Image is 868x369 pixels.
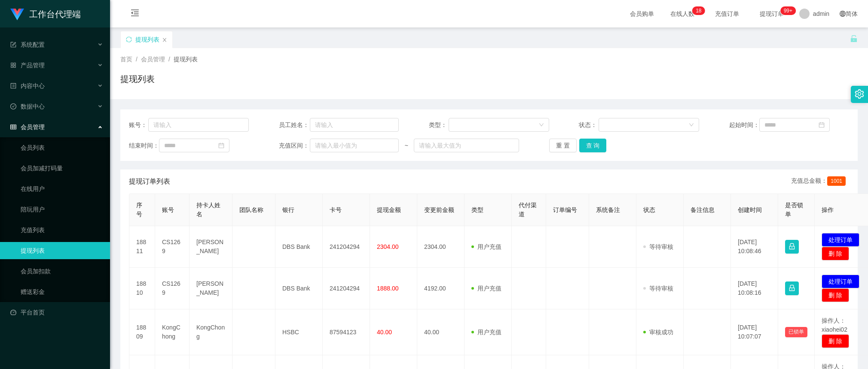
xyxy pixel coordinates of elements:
img: logo.9652507e.png [10,9,24,21]
a: 工作台代理端 [10,10,81,17]
span: 提现订单列表 [129,176,170,187]
span: 提现金额 [377,206,401,213]
i: 图标: table [10,124,16,130]
span: 员工姓名： [279,121,310,130]
button: 删 除 [822,334,849,348]
td: HSBC [275,309,323,355]
i: 图标: setting [855,89,864,99]
span: 卡号 [330,206,342,213]
button: 图标: lock [785,240,799,254]
i: 图标: down [539,122,544,128]
span: 首页 [120,56,132,63]
span: 用户充值 [471,243,501,250]
td: 40.00 [417,309,465,355]
i: 图标: calendar [218,142,224,148]
input: 请输入 [148,118,249,132]
span: ~ [399,141,414,150]
span: 1001 [827,176,846,186]
td: CS1269 [155,268,189,309]
span: 40.00 [377,329,392,336]
span: 账号 [162,206,174,213]
button: 删 除 [822,288,849,302]
button: 已锁单 [785,327,807,337]
button: 图标: lock [785,281,799,295]
h1: 提现列表 [120,73,155,85]
a: 会员加扣款 [21,263,103,280]
span: 等待审核 [643,285,673,292]
span: 银行 [282,206,294,213]
span: 状态： [579,121,598,130]
h1: 工作台代理端 [29,0,81,28]
i: 图标: global [840,11,846,17]
span: 操作 [822,206,834,213]
td: 18809 [129,309,155,355]
i: 图标: check-circle-o [10,103,16,109]
span: 产品管理 [10,62,45,69]
span: 变更前金额 [424,206,454,213]
span: / [168,56,170,63]
span: 状态 [643,206,655,213]
span: 用户充值 [471,285,501,292]
span: 备注信息 [691,206,715,213]
td: [DATE] 10:07:07 [731,309,778,355]
span: 1888.00 [377,285,399,292]
sup: 18 [692,6,705,15]
input: 请输入最小值为 [310,139,399,152]
i: 图标: sync [126,36,132,42]
span: 类型： [429,121,448,130]
span: 系统备注 [596,206,620,213]
span: 充值区间： [279,141,310,150]
span: 系统配置 [10,41,45,48]
i: 图标: profile [10,83,16,89]
span: 充值订单 [711,11,743,17]
i: 图标: menu-fold [120,0,150,28]
td: KongChong [189,309,232,355]
td: 18810 [129,268,155,309]
i: 图标: form [10,42,16,48]
span: 持卡人姓名 [196,202,220,218]
td: [DATE] 10:08:16 [731,268,778,309]
td: DBS Bank [275,268,323,309]
i: 图标: calendar [819,122,825,128]
span: 是否锁单 [785,202,803,218]
sup: 1017 [780,6,796,15]
div: 充值总金额： [791,176,849,187]
td: 4192.00 [417,268,465,309]
i: 图标: appstore-o [10,62,16,68]
span: 类型 [471,206,483,213]
td: DBS Bank [275,226,323,268]
span: 提现列表 [174,56,198,63]
span: 操作人：xiaohei02 [822,317,847,333]
span: 数据中心 [10,103,45,110]
span: 在线人数 [666,11,699,17]
td: [PERSON_NAME] [189,268,232,309]
a: 图标: dashboard平台首页 [10,304,103,321]
a: 充值列表 [21,221,103,239]
a: 会员列表 [21,139,103,156]
a: 提现列表 [21,242,103,259]
div: 提现列表 [135,31,159,48]
span: 用户充值 [471,329,501,336]
td: KongChong [155,309,189,355]
i: 图标: down [689,122,694,128]
p: 1 [696,6,699,15]
span: 2304.00 [377,243,399,250]
i: 图标: close [162,37,167,42]
td: 241204294 [323,226,370,268]
span: 序号 [136,202,142,218]
td: 18811 [129,226,155,268]
span: 代付渠道 [519,202,537,218]
button: 查 询 [579,139,607,152]
span: 等待审核 [643,243,673,250]
a: 在线用户 [21,180,103,197]
button: 处理订单 [822,233,859,247]
td: 241204294 [323,268,370,309]
span: / [136,56,138,63]
span: 提现订单 [755,11,788,17]
td: 87594123 [323,309,370,355]
span: 账号： [129,121,148,130]
td: [DATE] 10:08:46 [731,226,778,268]
i: 图标: unlock [850,35,858,42]
span: 会员管理 [10,124,45,130]
td: CS1269 [155,226,189,268]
